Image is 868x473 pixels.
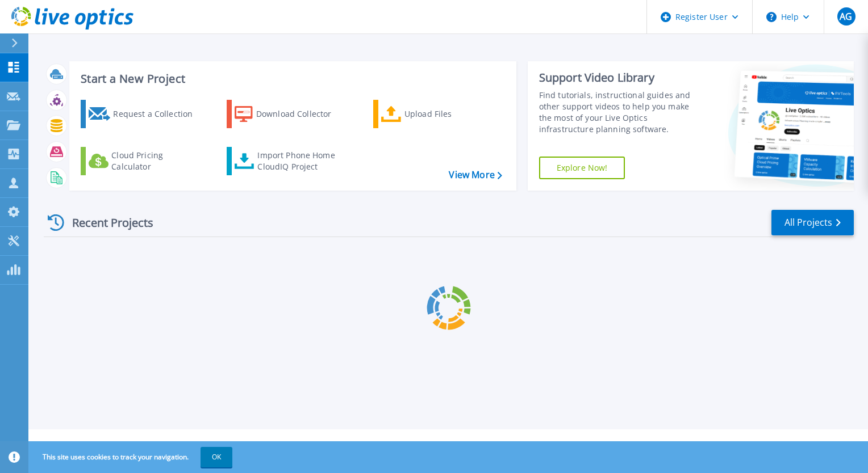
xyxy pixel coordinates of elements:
[840,12,852,21] span: AG
[31,447,232,467] span: This site uses cookies to track your navigation.
[113,103,204,125] div: Request a Collection
[539,157,625,179] a: Explore Now!
[256,103,347,125] div: Download Collector
[81,73,502,85] h3: Start a New Project
[44,209,169,236] div: Recent Projects
[81,147,207,175] a: Cloud Pricing Calculator
[771,210,854,235] a: All Projects
[81,100,207,128] a: Request a Collection
[111,150,202,172] div: Cloud Pricing Calculator
[449,170,502,180] a: View More
[373,100,500,128] a: Upload Files
[404,103,495,125] div: Upload Files
[227,100,353,128] a: Download Collector
[539,70,703,85] div: Support Video Library
[201,447,232,467] button: OK
[257,150,346,172] div: Import Phone Home CloudIQ Project
[539,90,703,135] div: Find tutorials, instructional guides and other support videos to help you make the most of your L...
